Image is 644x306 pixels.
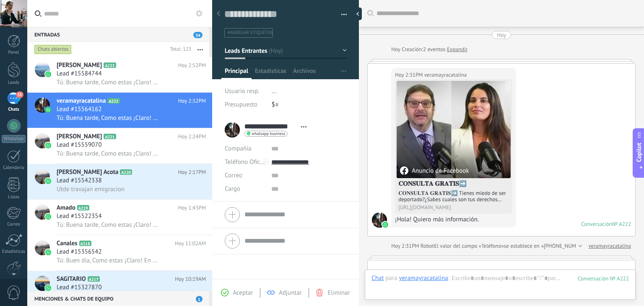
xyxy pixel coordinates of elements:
[372,213,387,228] span: veramayracatalina
[27,128,212,163] a: avataricon[PERSON_NAME]A221Hoy 2:24PMLead #15559070Tú: Buena tarde, Como estas ¡Claro! En un mome...
[178,168,206,176] span: Hoy 2:17PM
[424,71,467,79] span: veramayracatalina
[423,45,445,54] span: 2 eventos
[225,156,265,169] button: Teléfono Oficina
[327,289,350,297] span: Eliminar
[2,50,26,55] div: Panel
[45,71,51,77] img: icon
[175,239,206,248] span: Hoy 11:02AM
[104,62,116,68] span: A223
[45,285,51,291] img: icon
[421,242,434,249] span: Robot
[386,274,397,283] span: para
[225,182,265,196] div: Cargo
[27,93,212,128] a: avatariconveramayracatalinaA222Hoy 2:32PMLead #15564162Tú: Buena tarde, Como estas ¡Claro! En un ...
[228,30,273,36] span: #agregar etiquetas
[252,132,285,136] span: whatsapp business
[57,150,160,158] span: Tú: Buena tarde, Como estas ¡Claro! En un momento el Abogado se comunicara contigo para darte tu ...
[225,67,248,79] span: Principal
[77,205,89,210] span: A219
[57,78,160,86] span: Tú: Buena tarde, Como estas ¡Claro! En un momento el Abogado se comunicara contigo para darte tu ...
[45,178,51,184] img: icon
[2,80,26,86] div: Leads
[293,67,316,79] span: Archivos
[34,44,72,54] div: Chats abiertos
[45,214,51,220] img: icon
[16,91,23,98] span: 35
[2,135,26,143] div: WhatsApp
[57,221,160,229] span: Tú: Buena tarde, Como estas ¡Claro! En un momento el Abogado se comunicara contigo para darte tu ...
[225,142,265,156] div: Compañía
[27,291,209,306] div: Menciones & Chats de equipo
[57,168,118,176] span: [PERSON_NAME] Acota
[2,249,26,254] div: Estadísticas
[45,249,51,255] img: icon
[397,81,511,212] a: Anuncio de Facebook𝐂𝐎𝐍𝐒𝐔𝐋𝐓𝐀 𝐆𝐑𝐀𝐓𝐈𝐒➡️𝐂𝐎𝐍𝐒𝐔𝐋𝐓𝐀 𝐆𝐑𝐀𝐓𝐈𝐒➡️ Tienes miedo de ser deportado?¿Sabes cuales...
[448,274,449,283] span: :
[391,45,467,54] div: Creación:
[635,143,643,162] span: Copilot
[588,242,631,250] a: veramayracatalina
[175,275,206,283] span: Hoy 10:19AM
[398,190,509,202] div: 𝐂𝐎𝐍𝐒𝐔𝐋𝐓𝐀 𝐆𝐑𝐀𝐓𝐈𝐒➡️ Tienes miedo de ser deportado?¿Sabes cuales son tus derechos como inmigrante? P...
[225,169,242,182] button: Correo
[225,158,268,166] span: Teléfono Oficina
[57,275,86,283] span: SAGITARIO
[225,98,265,112] div: Presupuesto
[120,169,132,175] span: A220
[27,271,212,306] a: avatariconSAGITARIOA217Hoy 10:19AMLead #15327870
[104,134,116,139] span: A221
[2,222,26,227] div: Correo
[57,97,106,105] span: veramayracatalina
[178,97,206,105] span: Hoy 2:32PM
[57,212,102,220] span: Lead #15522354
[88,276,100,282] span: A217
[391,45,402,54] div: Hoy
[57,70,102,78] span: Lead #15584744
[353,8,362,20] div: Ocultar
[27,57,212,92] a: avataricon[PERSON_NAME]A223Hoy 2:52PMLead #15584744Tú: Buena tarde, Como estas ¡Claro! En un mome...
[395,71,424,79] div: Hoy 2:31PM
[434,242,504,250] span: El valor del campo «Teléfono»
[279,289,302,297] span: Adjuntar
[612,220,631,228] div: № A222
[233,289,253,297] span: Aceptar
[225,186,240,192] span: Cargo
[178,61,206,70] span: Hoy 2:52PM
[27,235,212,270] a: avatariconCanalesA218Hoy 11:02AMLead #15356542Tú: Buen día, Como estas ¡Claro! En el transcurso d...
[255,67,286,79] span: Estadísticas
[2,107,26,112] div: Chats
[225,87,260,95] span: Usuario resp.
[57,61,102,70] span: [PERSON_NAME]
[57,257,160,265] span: Tú: Buen día, Como estas ¡Claro! En el transcurso de la mañana el Abogado se comunicara contigo p...
[272,87,277,95] span: ...
[398,180,509,188] h4: 𝐂𝐎𝐍𝐒𝐔𝐋𝐓𝐀 𝐆𝐑𝐀𝐓𝐈𝐒➡️
[447,45,467,54] a: Expandir
[166,45,191,54] div: Total: 123
[225,171,242,179] span: Correo
[391,242,421,250] div: Hoy 2:31PM
[193,32,203,38] span: 34
[79,241,91,246] span: A218
[57,283,102,292] span: Lead #15327870
[57,114,160,122] span: Tú: Buena tarde, Como estas ¡Claro! En un momento el Abogado se comunicara contigo para darte tu ...
[57,248,102,256] span: Lead #15356542
[398,204,509,210] div: [URL][DOMAIN_NAME]
[399,274,448,282] div: veramayracatalina
[178,132,206,141] span: Hoy 2:24PM
[45,107,51,113] img: icon
[382,222,388,228] img: waba.svg
[2,165,26,171] div: Calendario
[57,132,102,141] span: [PERSON_NAME]
[57,239,78,248] span: Canales
[178,204,206,212] span: Hoy 1:43PM
[57,105,102,114] span: Lead #15564162
[272,98,347,112] div: $
[27,164,212,199] a: avataricon[PERSON_NAME] AcotaA220Hoy 2:17PMLead #15542338Utde travajan emigracion
[57,185,125,193] span: Utde travajan emigracion
[225,101,257,109] span: Presupuesto
[27,200,212,235] a: avatariconAmadoA219Hoy 1:43PMLead #15522354Tú: Buena tarde, Como estas ¡Claro! En un momento el A...
[2,194,26,200] div: Listas
[497,31,506,39] div: Hoy
[581,220,612,228] div: Conversación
